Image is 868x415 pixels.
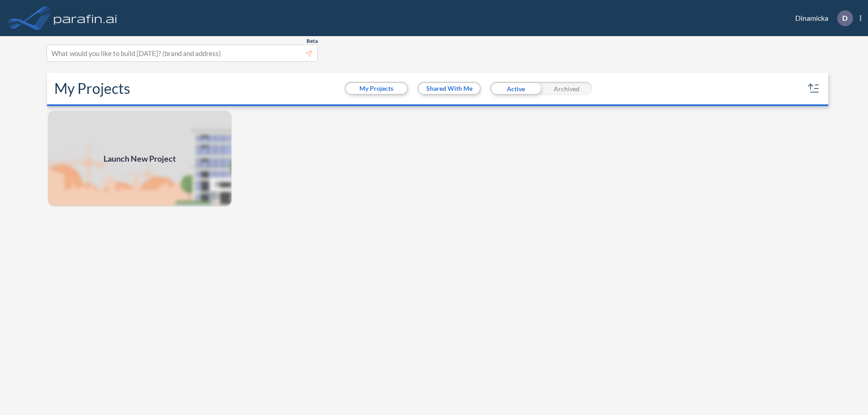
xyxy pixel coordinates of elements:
[47,110,232,207] a: Launch New Project
[782,10,861,26] div: Dinamicka
[52,9,119,27] img: logo
[104,153,176,165] span: Launch New Project
[419,83,480,94] button: Shared With Me
[541,82,592,95] div: Archived
[54,80,130,97] h2: My Projects
[807,81,821,96] button: sort
[47,110,232,207] img: add
[842,14,848,22] p: D
[346,83,407,94] button: My Projects
[490,82,541,95] div: Active
[307,37,318,45] span: Beta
